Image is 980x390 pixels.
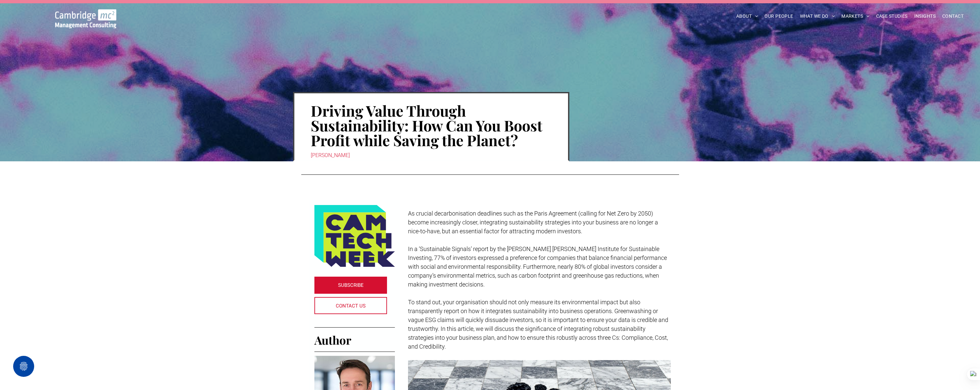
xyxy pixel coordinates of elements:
a: ABOUT [733,11,762,21]
span: In a ‘Sustainable Signals’ report by the [PERSON_NAME] [PERSON_NAME] Institute for Sustainable In... [408,245,667,288]
a: CONTACT US [314,297,387,314]
a: WHAT WE DO [797,11,838,21]
a: SUBSCRIBE [314,277,387,294]
h1: Driving Value Through Sustainability: How Can You Boost Profit while Saving the Planet? [311,103,552,148]
a: MARKETS [838,11,873,21]
span: SUBSCRIBE [338,277,364,293]
a: OUR PEOPLE [761,11,796,21]
div: [PERSON_NAME] [311,151,552,160]
a: Your Business Transformed | Cambridge Management Consulting [55,10,116,17]
a: CONTACT [939,11,967,21]
img: Go to Homepage [55,9,116,28]
span: As crucial decarbonisation deadlines such as the Paris Agreement (calling for Net Zero by 2050) b... [408,210,658,235]
span: Author [314,332,351,348]
span: CONTACT US [336,298,366,314]
a: INSIGHTS [911,11,939,21]
img: Logo featuring the words CAM TECH WEEK in bold, dark blue letters on a yellow-green background, w... [314,205,395,267]
a: CASE STUDIES [873,11,911,21]
span: To stand out, your organisation should not only measure its environmental impact but also transpa... [408,299,668,350]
